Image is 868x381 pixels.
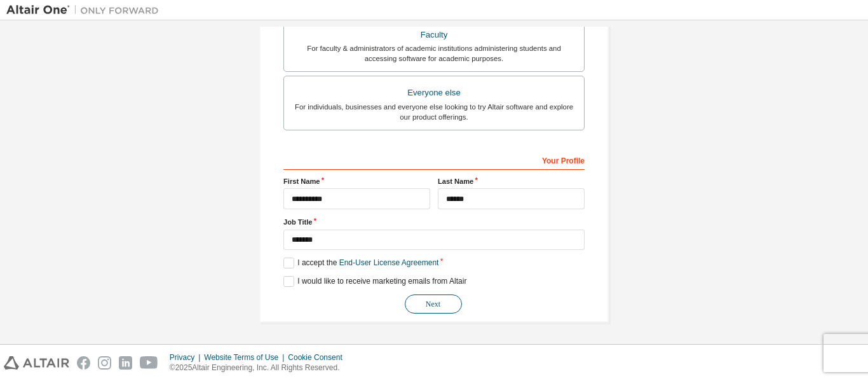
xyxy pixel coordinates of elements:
img: Altair One [6,4,165,17]
label: I accept the [283,258,438,268]
a: End-User License Agreement [339,258,439,267]
p: © 2025 Altair Engineering, Inc. All Rights Reserved. [170,363,350,373]
label: I would like to receive marketing emails from Altair [283,276,466,287]
img: altair_logo.svg [4,356,69,370]
img: instagram.svg [98,356,111,370]
div: Everyone else [292,84,576,102]
div: For faculty & administrators of academic institutions administering students and accessing softwa... [292,43,576,64]
label: Last Name [438,176,585,186]
div: Website Terms of Use [204,352,288,363]
img: facebook.svg [77,356,90,370]
div: Your Profile [283,149,585,170]
div: Cookie Consent [288,352,349,363]
label: First Name [283,176,430,186]
div: For individuals, businesses and everyone else looking to try Altair software and explore our prod... [292,102,576,122]
label: Job Title [283,217,585,227]
div: Privacy [170,352,204,363]
img: linkedin.svg [119,356,132,370]
div: Faculty [292,26,576,44]
img: youtube.svg [140,356,158,370]
button: Next [405,294,462,314]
